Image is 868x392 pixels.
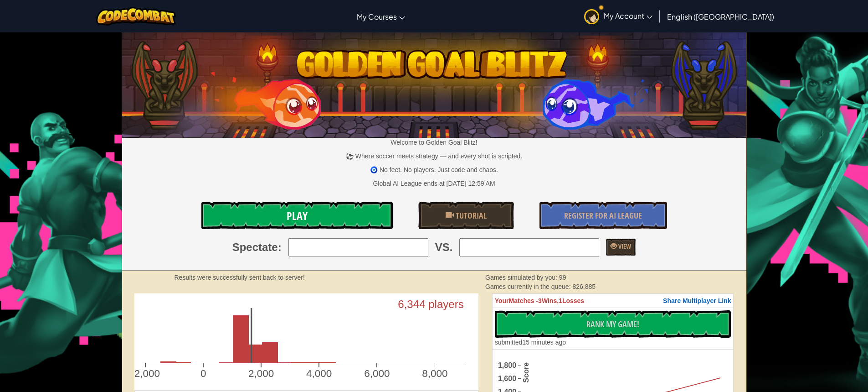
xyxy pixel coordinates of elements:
[495,310,731,338] button: Rank My Game!
[175,274,305,281] strong: Results were successfully sent back to server!
[539,202,667,229] a: Register for AI League
[498,374,516,382] text: 1,600
[306,368,332,379] text: 4,000
[398,298,464,310] text: 6,344 players
[248,368,274,379] text: 2,000
[364,368,390,379] text: 6,000
[122,165,746,174] p: 🧿 No feet. No players. Just code and chaos.
[572,283,596,290] span: 826,885
[287,209,308,223] span: Play
[122,29,746,138] img: Golden Goal
[522,362,530,383] text: Score
[278,240,282,255] span: :
[122,138,746,147] p: Welcome to Golden Goal Blitz!
[604,11,652,21] span: My Account
[485,283,572,290] span: Games currently in the queue:
[373,179,495,188] div: Global AI League ends at [DATE] 12:59 AM
[122,152,746,161] p: ⚽ Where soccer meets strategy — and every shot is scripted.
[357,12,397,21] span: My Courses
[667,12,774,21] span: English ([GEOGRAPHIC_DATA])
[495,297,509,304] span: Your
[422,368,447,379] text: 8,000
[418,202,514,229] a: Tutorial
[617,242,631,251] span: View
[663,4,779,29] a: English ([GEOGRAPHIC_DATA])
[542,297,559,304] span: Wins,
[564,210,642,221] span: Register for AI League
[96,7,176,26] img: CodeCombat logo
[495,338,566,347] div: 15 minutes ago
[454,210,487,221] span: Tutorial
[584,9,599,24] img: avatar
[586,319,639,330] span: Rank My Game!
[131,368,160,379] text: -2,000
[492,294,734,308] th: 3 1
[509,297,539,304] span: Matches -
[559,274,566,281] span: 99
[485,274,559,281] span: Games simulated by you:
[200,368,206,379] text: 0
[232,240,278,255] span: Spectate
[562,297,584,304] span: Losses
[352,4,410,29] a: My Courses
[663,297,731,304] span: Share Multiplayer Link
[498,361,516,369] text: 1,800
[580,2,657,31] a: My Account
[495,339,523,346] span: submitted
[435,240,453,255] span: VS.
